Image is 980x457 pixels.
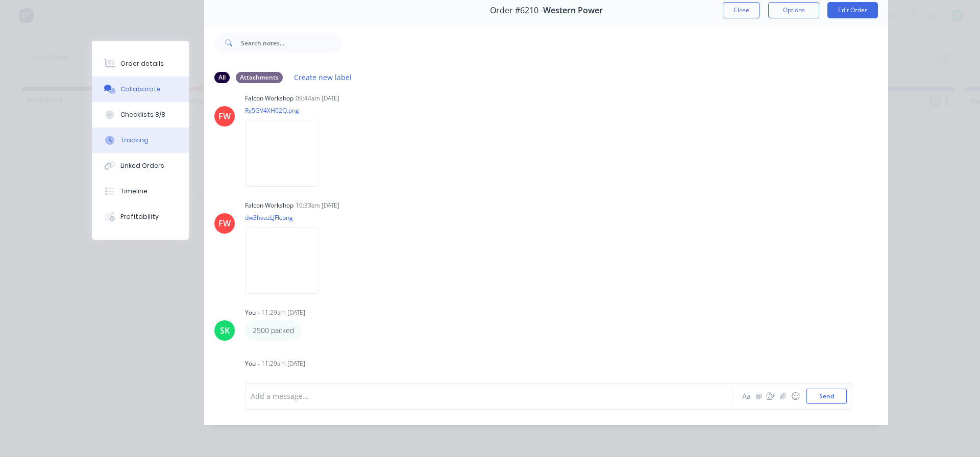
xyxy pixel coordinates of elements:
[806,389,847,404] button: Send
[289,70,357,84] button: Create new label
[245,359,256,368] div: You
[768,2,819,18] button: Options
[120,136,149,145] div: Tracking
[120,59,164,68] div: Order details
[92,153,189,179] button: Linked Orders
[245,94,293,103] div: Falcon Workshop
[236,72,283,83] div: Attachments
[296,94,339,103] div: 09:44am [DATE]
[241,33,342,53] input: Search notes...
[218,217,231,230] div: FW
[120,161,164,170] div: Linked Orders
[258,308,305,317] div: - 11:29am [DATE]
[92,204,189,230] button: Profitability
[245,201,293,210] div: Falcon Workshop
[92,77,189,102] button: Collaborate
[723,2,760,18] button: Close
[214,72,230,83] div: All
[740,390,752,402] button: Aa
[218,110,231,122] div: FW
[827,2,878,18] button: Edit Order
[789,390,801,402] button: ☺
[92,128,189,153] button: Tracking
[92,102,189,128] button: Checklists 8/8
[253,325,294,336] p: 2500 packed
[490,6,543,15] span: Order #6210 -
[120,212,159,221] div: Profitability
[543,6,603,15] span: Western Power
[220,324,230,337] div: SK
[245,106,329,115] p: Ry5GV4XH02Q.png
[120,110,165,119] div: Checklists 8/8
[752,390,765,402] button: @
[258,359,305,368] div: - 11:29am [DATE]
[92,179,189,204] button: Timeline
[120,187,148,196] div: Timeline
[120,85,161,94] div: Collaborate
[245,308,256,317] div: You
[296,201,339,210] div: 10:33am [DATE]
[245,213,329,222] p: dw3hvazLJFk.png
[92,51,189,77] button: Order details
